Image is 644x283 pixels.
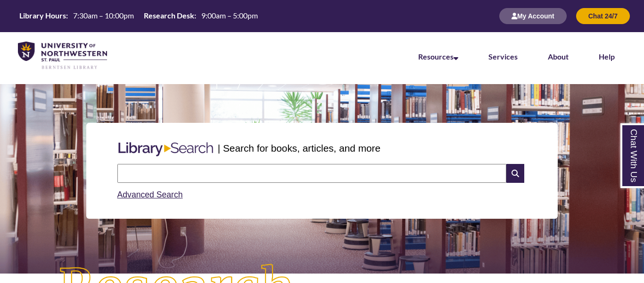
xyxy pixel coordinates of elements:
p: | Search for books, articles, and more [218,141,380,155]
a: About [548,52,569,61]
a: Hours Today [16,10,262,22]
th: Research Desk: [140,10,198,21]
table: Hours Today [16,10,262,21]
a: Resources [418,52,458,61]
span: 9:00am – 5:00pm [201,11,258,20]
a: Chat 24/7 [576,12,630,20]
a: Help [599,52,615,61]
a: Services [488,52,518,61]
span: 7:30am – 10:00pm [73,11,134,20]
i: Search [506,164,524,183]
a: Advanced Search [117,190,183,199]
th: Library Hours: [16,10,69,21]
a: My Account [499,12,567,20]
img: UNWSP Library Logo [18,42,107,70]
img: Libary Search [114,138,218,160]
button: My Account [499,8,567,24]
button: Chat 24/7 [576,8,630,24]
